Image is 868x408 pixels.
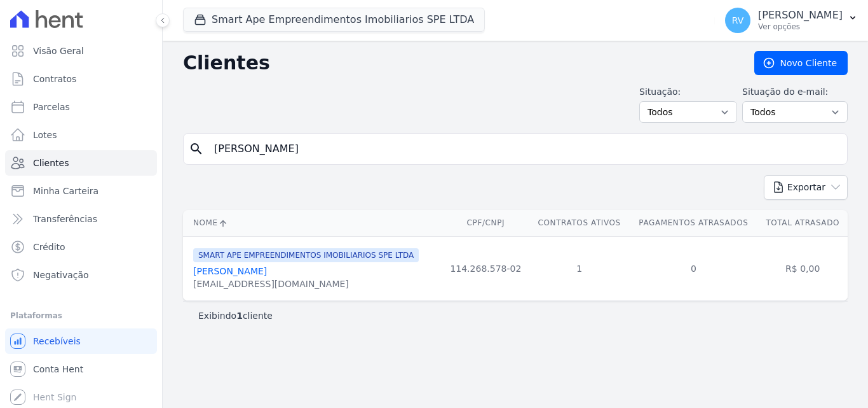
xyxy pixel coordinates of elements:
a: Crédito [5,234,157,260]
div: [EMAIL_ADDRESS][DOMAIN_NAME] [193,278,419,290]
button: RV [PERSON_NAME] Ver opções [715,3,868,38]
span: Transferências [33,213,97,225]
button: Exportar [764,175,848,200]
span: Parcelas [33,101,70,113]
a: Recebíveis [5,328,157,354]
a: Clientes [5,150,157,176]
td: 0 [629,236,757,300]
a: Novo Cliente [754,51,848,75]
a: Parcelas [5,94,157,120]
a: Contratos [5,66,157,92]
span: Negativação [33,269,89,281]
a: [PERSON_NAME] [193,266,267,276]
span: Contratos [33,73,76,85]
a: Visão Geral [5,38,157,64]
a: Conta Hent [5,356,157,382]
span: Clientes [33,157,69,169]
span: Conta Hent [33,363,83,376]
td: R$ 0,00 [757,236,848,300]
span: Visão Geral [33,45,84,57]
th: Nome [183,210,442,236]
span: Lotes [33,129,57,141]
span: RV [732,16,744,25]
label: Situação do e-mail: [742,85,848,99]
span: Crédito [33,241,65,253]
th: Contratos Ativos [529,210,629,236]
i: search [189,141,204,157]
div: Plataformas [10,308,152,323]
th: Pagamentos Atrasados [629,210,757,236]
td: 114.268.578-02 [442,236,529,300]
p: Exibindo cliente [198,309,273,322]
span: SMART APE EMPREENDIMENTOS IMOBILIARIOS SPE LTDA [193,248,419,262]
input: Buscar por nome, CPF ou e-mail [207,136,842,162]
a: Minha Carteira [5,178,157,204]
b: 1 [236,311,243,321]
label: Situação: [639,85,737,99]
button: Smart Ape Empreendimentos Imobiliarios SPE LTDA [183,8,485,32]
h2: Clientes [183,52,734,74]
a: Negativação [5,262,157,288]
a: Transferências [5,206,157,232]
a: Lotes [5,122,157,148]
p: [PERSON_NAME] [758,9,843,22]
p: Ver opções [758,22,843,32]
th: CPF/CNPJ [442,210,529,236]
th: Total Atrasado [757,210,848,236]
span: Recebíveis [33,335,81,348]
span: Minha Carteira [33,185,98,197]
td: 1 [529,236,629,300]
